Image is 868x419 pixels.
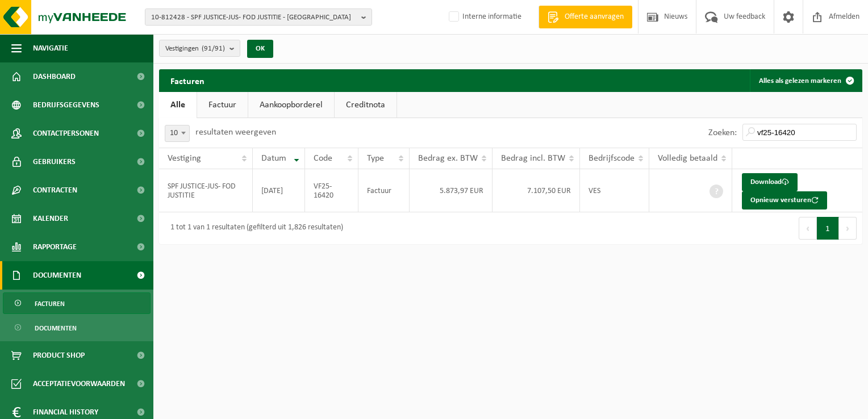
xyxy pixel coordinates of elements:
span: Bedrag ex. BTW [418,154,478,163]
td: [DATE] [253,169,305,212]
button: Opnieuw versturen [742,191,827,209]
span: Vestiging [168,154,201,163]
span: Bedrag incl. BTW [501,154,565,163]
button: 10-812428 - SPF JUSTICE-JUS- FOD JUSTITIE - [GEOGRAPHIC_DATA] [145,9,372,26]
span: Bedrijfsgegevens [33,91,99,119]
td: VF25-16420 [305,169,358,212]
span: Datum [261,154,286,163]
button: OK [247,40,273,58]
span: Volledig betaald [658,154,717,163]
span: Offerte aanvragen [562,11,627,23]
a: Factuur [197,92,248,118]
span: Navigatie [33,34,68,62]
button: Vestigingen(91/91) [159,40,240,57]
span: Documenten [33,261,81,290]
span: 10-812428 - SPF JUSTICE-JUS- FOD JUSTITIE - [GEOGRAPHIC_DATA] [151,9,357,26]
a: Aankoopborderel [248,92,334,118]
span: Rapportage [33,233,77,261]
td: 5.873,97 EUR [410,169,493,212]
td: 7.107,50 EUR [493,169,580,212]
a: Alle [159,92,197,118]
button: Next [839,217,857,240]
label: Interne informatie [446,9,521,26]
span: Product Shop [33,341,85,370]
span: Acceptatievoorwaarden [33,370,125,398]
span: Vestigingen [165,40,225,57]
a: Documenten [3,317,151,338]
span: Kalender [33,204,68,233]
div: 1 tot 1 van 1 resultaten (gefilterd uit 1,826 resultaten) [165,218,343,238]
a: Offerte aanvragen [539,6,632,28]
span: 10 [165,125,189,141]
span: Contracten [33,176,77,204]
button: 1 [817,217,839,240]
span: Documenten [35,317,77,339]
label: resultaten weergeven [195,128,276,137]
a: Download [742,173,798,191]
td: VES [580,169,649,212]
span: Dashboard [33,62,76,91]
span: Facturen [35,293,65,315]
span: 10 [165,125,190,142]
button: Alles als gelezen markeren [750,69,861,92]
a: Creditnota [335,92,397,118]
span: Type [367,154,384,163]
span: Bedrijfscode [589,154,635,163]
count: (91/91) [202,45,225,52]
label: Zoeken: [708,128,737,137]
span: Gebruikers [33,148,76,176]
td: SPF JUSTICE-JUS- FOD JUSTITIE [159,169,253,212]
span: Contactpersonen [33,119,99,148]
td: Factuur [358,169,410,212]
h2: Facturen [159,69,216,91]
button: Previous [799,217,817,240]
span: Code [314,154,332,163]
a: Facturen [3,292,151,314]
